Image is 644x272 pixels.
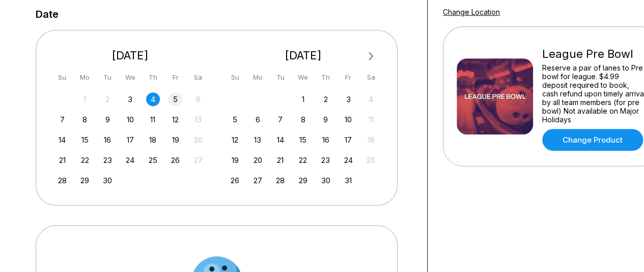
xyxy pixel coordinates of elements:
[78,133,92,147] div: Choose Monday, September 15th, 2025
[228,113,242,126] div: Choose Sunday, October 5th, 2025
[319,133,332,147] div: Choose Thursday, October 16th, 2025
[443,8,500,16] a: Change Location
[51,49,209,62] div: [DATE]
[296,133,310,147] div: Choose Wednesday, October 15th, 2025
[123,71,137,84] div: We
[273,133,287,147] div: Choose Tuesday, October 14th, 2025
[191,133,205,147] div: Not available Saturday, September 20th, 2025
[364,71,378,84] div: Sa
[364,92,378,106] div: Not available Saturday, October 4th, 2025
[78,153,92,167] div: Choose Monday, September 22nd, 2025
[146,92,160,106] div: Choose Thursday, September 4th, 2025
[296,174,310,187] div: Choose Wednesday, October 29th, 2025
[273,153,287,167] div: Choose Tuesday, October 21st, 2025
[251,174,265,187] div: Choose Monday, October 27th, 2025
[78,71,92,84] div: Mo
[101,113,115,126] div: Choose Tuesday, September 9th, 2025
[146,113,160,126] div: Choose Thursday, September 11th, 2025
[146,71,160,84] div: Th
[296,71,310,84] div: We
[319,174,332,187] div: Choose Thursday, October 30th, 2025
[364,113,378,126] div: Not available Saturday, October 11th, 2025
[319,153,332,167] div: Choose Thursday, October 23rd, 2025
[251,133,265,147] div: Choose Monday, October 13th, 2025
[146,153,160,167] div: Choose Thursday, September 25th, 2025
[296,92,310,106] div: Choose Wednesday, October 1st, 2025
[342,153,355,167] div: Choose Friday, October 24th, 2025
[123,113,137,126] div: Choose Wednesday, September 10th, 2025
[101,92,115,106] div: Not available Tuesday, September 2nd, 2025
[342,92,355,106] div: Choose Friday, October 3rd, 2025
[169,133,182,147] div: Choose Friday, September 19th, 2025
[319,71,332,84] div: Th
[169,113,182,126] div: Choose Friday, September 12th, 2025
[364,133,378,147] div: Not available Saturday, October 18th, 2025
[227,91,380,187] div: month 2025-10
[342,113,355,126] div: Choose Friday, October 10th, 2025
[228,153,242,167] div: Choose Sunday, October 19th, 2025
[542,129,643,151] a: Change Product
[54,91,207,187] div: month 2025-09
[228,71,242,84] div: Su
[169,71,182,84] div: Fr
[55,174,69,187] div: Choose Sunday, September 28th, 2025
[319,113,332,126] div: Choose Thursday, October 9th, 2025
[191,153,205,167] div: Not available Saturday, September 27th, 2025
[36,9,59,20] label: Date
[101,153,115,167] div: Choose Tuesday, September 23rd, 2025
[101,71,115,84] div: Tu
[251,153,265,167] div: Choose Monday, October 20th, 2025
[228,174,242,187] div: Choose Sunday, October 26th, 2025
[78,92,92,106] div: Not available Monday, September 1st, 2025
[296,113,310,126] div: Choose Wednesday, October 8th, 2025
[55,71,69,84] div: Su
[342,133,355,147] div: Choose Friday, October 17th, 2025
[123,92,137,106] div: Choose Wednesday, September 3rd, 2025
[55,133,69,147] div: Choose Sunday, September 14th, 2025
[296,153,310,167] div: Choose Wednesday, October 22nd, 2025
[191,71,205,84] div: Sa
[123,153,137,167] div: Choose Wednesday, September 24th, 2025
[191,113,205,126] div: Not available Saturday, September 13th, 2025
[55,153,69,167] div: Choose Sunday, September 21st, 2025
[342,71,355,84] div: Fr
[273,71,287,84] div: Tu
[225,49,382,62] div: [DATE]
[364,153,378,167] div: Not available Saturday, October 25th, 2025
[101,133,115,147] div: Choose Tuesday, September 16th, 2025
[78,174,92,187] div: Choose Monday, September 29th, 2025
[228,133,242,147] div: Choose Sunday, October 12th, 2025
[273,113,287,126] div: Choose Tuesday, October 7th, 2025
[55,113,69,126] div: Choose Sunday, September 7th, 2025
[251,113,265,126] div: Choose Monday, October 6th, 2025
[273,174,287,187] div: Choose Tuesday, October 28th, 2025
[169,92,182,106] div: Choose Friday, September 5th, 2025
[123,133,137,147] div: Choose Wednesday, September 17th, 2025
[457,58,533,134] img: League Pre Bowl
[251,71,265,84] div: Mo
[146,133,160,147] div: Choose Thursday, September 18th, 2025
[169,153,182,167] div: Choose Friday, September 26th, 2025
[319,92,332,106] div: Choose Thursday, October 2nd, 2025
[191,92,205,106] div: Not available Saturday, September 6th, 2025
[342,174,355,187] div: Choose Friday, October 31st, 2025
[78,113,92,126] div: Choose Monday, September 8th, 2025
[363,48,379,64] button: Next Month
[101,174,115,187] div: Choose Tuesday, September 30th, 2025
